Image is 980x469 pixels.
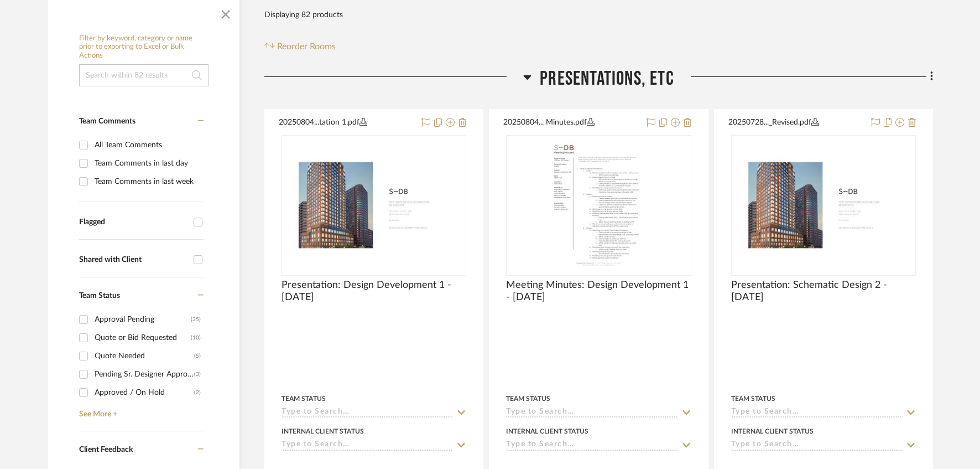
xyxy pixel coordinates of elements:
[506,426,588,436] div: Internal Client Status
[282,408,453,418] input: Type to Search…
[506,408,677,418] input: Type to Search…
[731,426,814,436] div: Internal Client Status
[79,446,133,453] span: Client Feedback
[279,116,415,130] button: 20250804...tation 1.pdf
[215,1,237,23] button: Close
[540,67,674,91] span: PRESENTATIONS, ETC
[194,384,201,401] div: (2)
[79,218,188,227] div: Flagged
[282,426,364,436] div: Internal Client Status
[95,347,194,365] div: Quote Needed
[731,440,903,451] input: Type to Search…
[731,279,916,303] span: Presentation: Schematic Design 2 - [DATE]
[79,255,188,265] div: Shared with Client
[76,401,204,419] a: See More +
[282,279,466,303] span: Presentation: Design Development 1 - [DATE]
[79,34,208,60] h6: Filter by keyword, category or name prior to exporting to Excel or Bulk Actions
[194,365,201,383] div: (3)
[506,394,550,404] div: Team Status
[191,329,201,347] div: (10)
[95,384,194,401] div: Approved / On Hold
[503,116,639,130] button: 20250804... Minutes.pdf
[506,279,691,303] span: Meeting Minutes: Design Development 1 - [DATE]
[277,40,336,53] span: Reorder Rooms
[731,394,775,404] div: Team Status
[264,4,343,26] div: Displaying 82 products
[282,394,326,404] div: Team Status
[79,292,120,300] span: Team Status
[728,116,864,130] button: 20250728..._Revised.pdf
[545,136,652,275] img: Meeting Minutes: Design Development 1 - 08.04.2025
[95,154,201,172] div: Team Comments in last day
[95,365,194,383] div: Pending Sr. Designer Approval
[731,408,903,418] input: Type to Search…
[191,311,201,328] div: (35)
[506,440,677,451] input: Type to Search…
[194,347,201,365] div: (5)
[732,146,915,264] img: Presentation: Schematic Design 2 - 07.28.2025
[79,117,135,125] span: Team Comments
[283,146,465,264] img: Presentation: Design Development 1 - 08.04.2025
[95,136,201,154] div: All Team Comments
[95,311,191,328] div: Approval Pending
[79,64,208,86] input: Search within 82 results
[95,329,191,347] div: Quote or Bid Requested
[264,40,336,53] button: Reorder Rooms
[282,440,453,451] input: Type to Search…
[95,173,201,190] div: Team Comments in last week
